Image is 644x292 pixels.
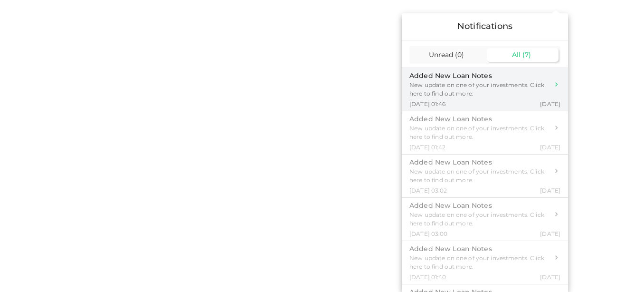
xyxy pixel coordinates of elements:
[409,157,549,167] div: Added New Loan Notes
[409,114,549,124] div: Added New Loan Notes
[409,124,549,141] div: New update on one of your investments. Click here to find out more.
[409,186,447,195] span: [DATE] 03:02
[540,230,560,238] span: [DATE]
[429,50,453,59] span: Unread
[522,50,531,59] span: ( 7 )
[457,21,512,31] span: Notifications
[409,71,549,81] div: Added New Loan Notes
[540,100,560,108] span: [DATE]
[540,143,560,151] span: [DATE]
[409,81,549,98] div: New update on one of your investments. Click here to find out more.
[540,273,560,281] span: [DATE]
[409,201,549,211] div: Added New Loan Notes
[409,244,549,254] div: Added New Loan Notes
[409,100,446,108] span: [DATE] 01:46
[455,50,464,59] span: ( 0 )
[409,143,446,151] span: [DATE] 01:42
[409,230,448,238] span: [DATE] 03:00
[409,273,446,281] span: [DATE] 01:40
[409,254,549,271] div: New update on one of your investments. Click here to find out more.
[409,167,549,185] div: New update on one of your investments. Click here to find out more.
[409,211,549,228] div: New update on one of your investments. Click here to find out more.
[540,186,560,195] span: [DATE]
[512,50,521,59] span: All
